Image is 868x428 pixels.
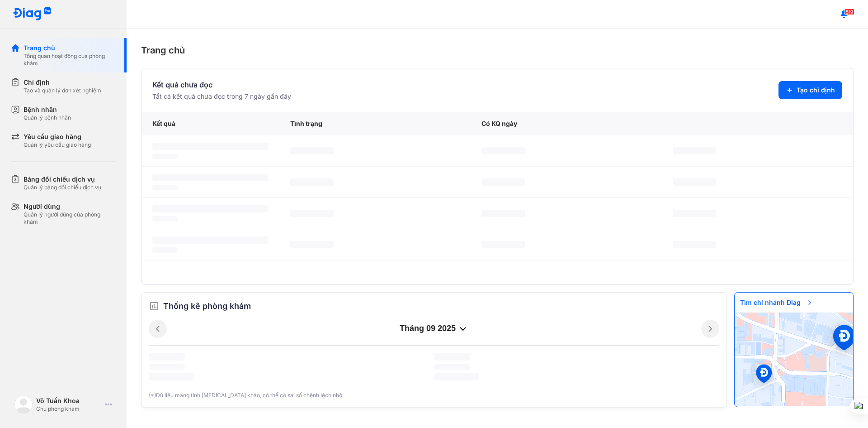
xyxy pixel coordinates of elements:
[152,174,269,181] span: ‌
[163,300,251,313] span: Thống kê phòng khám
[673,147,716,154] span: ‌
[24,141,91,149] div: Quản lý yêu cầu giao hàng
[24,78,101,87] div: Chỉ định
[778,81,842,99] button: Tạo chỉ định
[24,211,116,226] div: Quản lý người dùng của phòng khám
[152,143,269,150] span: ‌
[36,405,101,413] div: Chủ phòng khám
[24,114,71,121] div: Quản lý bệnh nhân
[149,373,194,380] span: ‌
[481,210,525,217] span: ‌
[152,216,178,221] span: ‌
[290,210,334,217] span: ‌
[24,43,116,53] div: Trang chủ
[149,353,185,361] span: ‌
[152,154,178,159] span: ‌
[290,178,334,186] span: ‌
[152,92,291,101] div: Tất cả kết quả chưa đọc trong 7 ngày gần đây
[14,395,33,414] img: logo
[434,373,479,380] span: ‌
[481,178,525,186] span: ‌
[24,175,101,184] div: Bảng đối chiếu dịch vụ
[434,353,470,361] span: ‌
[24,87,101,94] div: Tạo và quản lý đơn xét nghiệm
[735,293,819,313] span: Tìm chi nhánh Diag
[673,210,716,217] span: ‌
[481,147,525,154] span: ‌
[167,323,701,334] div: tháng 09 2025
[24,132,91,141] div: Yêu cầu giao hàng
[152,247,178,253] span: ‌
[141,43,854,57] div: Trang chủ
[471,112,662,135] div: Có KQ ngày
[152,205,269,212] span: ‌
[24,202,116,211] div: Người dùng
[149,301,160,312] img: order.5a6da16c.svg
[434,364,470,370] span: ‌
[290,241,334,248] span: ‌
[673,241,716,248] span: ‌
[13,7,52,21] img: logo
[149,391,719,399] div: (*)Dữ liệu mang tính [MEDICAL_DATA] khảo, có thể có sai số chênh lệch nhỏ.
[149,364,185,370] span: ‌
[673,178,716,186] span: ‌
[24,105,71,114] div: Bệnh nhân
[152,236,269,244] span: ‌
[844,9,854,15] span: 519
[279,112,471,135] div: Tình trạng
[290,147,334,154] span: ‌
[481,241,525,248] span: ‌
[797,86,835,95] span: Tạo chỉ định
[152,185,178,190] span: ‌
[142,112,279,135] div: Kết quả
[24,184,101,191] div: Quản lý bảng đối chiếu dịch vụ
[24,53,116,67] div: Tổng quan hoạt động của phòng khám
[152,79,291,90] div: Kết quả chưa đọc
[36,396,101,405] div: Võ Tuấn Khoa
